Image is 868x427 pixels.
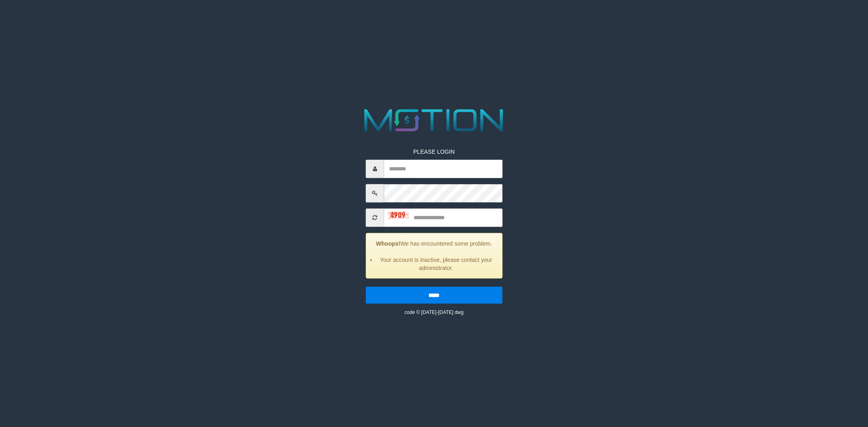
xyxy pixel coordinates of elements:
[376,255,496,272] li: Your account is inactive, please contact your administrator.
[366,147,503,155] p: PLEASE LOGIN
[376,240,400,246] strong: Whoops!
[404,309,464,315] small: code © [DATE]-[DATE] dwg
[366,233,503,278] div: We has encountered some problem.
[388,211,409,219] img: captcha
[358,105,510,135] img: MOTION_logo.png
